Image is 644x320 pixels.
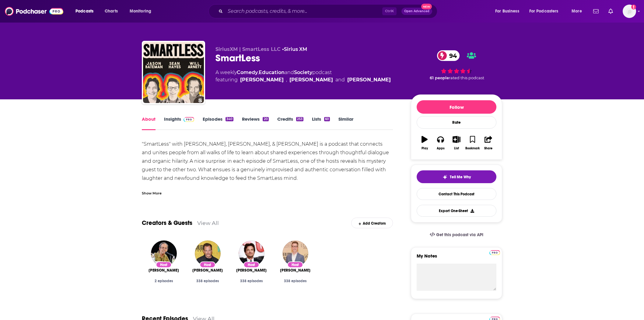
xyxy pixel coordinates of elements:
a: Sean Hayes [240,76,284,84]
div: Share [484,147,492,150]
div: "SmartLess" with [PERSON_NAME], [PERSON_NAME], & [PERSON_NAME] is a podcast that connects and uni... [142,140,393,208]
img: Podchaser Pro [184,117,194,122]
span: and [335,76,345,84]
span: featuring [215,76,391,84]
span: Tell Me Why [450,175,471,180]
button: Share [481,132,496,154]
span: New [421,4,432,9]
span: 94 [443,50,460,61]
img: Podchaser - Follow, Share and Rate Podcasts [5,5,63,17]
button: open menu [491,6,527,16]
a: Comedy [237,69,258,75]
a: Charts [101,6,121,16]
a: Sean Hayes [280,268,310,273]
a: Pro website [489,249,500,255]
a: Show notifications dropdown [606,6,615,16]
button: Export One-Sheet [417,205,496,217]
span: 61 people [430,76,449,80]
button: Apps [432,132,448,154]
button: Bookmark [464,132,480,154]
div: 338 episodes [234,279,268,283]
div: 253 [296,117,303,121]
a: Lists60 [312,116,330,130]
button: Follow [417,100,496,114]
img: Jason Bateman [239,240,264,266]
button: List [449,132,464,154]
span: Monitoring [130,7,151,16]
span: [PERSON_NAME] [236,268,267,273]
div: 2 episodes [147,279,181,283]
button: open menu [525,6,567,16]
a: Sirius XM [284,46,307,52]
div: Host [287,261,303,268]
div: 338 episodes [191,279,225,283]
span: SiriusXM | SmartLess LLC [215,46,281,52]
img: User Profile [623,5,636,18]
button: Open AdvancedNew [401,8,432,15]
span: Podcasts [75,7,93,16]
img: SmartLess [143,42,204,103]
img: Elliott Kalan [151,240,177,266]
div: Add Creators [351,218,393,228]
input: Search podcasts, credits, & more... [225,6,382,16]
span: Logged in as WE_Broadcast [623,5,636,18]
a: Will Arnett [195,240,221,266]
span: rated this podcast [449,76,484,80]
span: Charts [105,7,118,16]
span: For Business [495,7,519,16]
a: InsightsPodchaser Pro [164,116,194,130]
div: Host [243,261,259,268]
div: Rate [417,116,496,129]
img: tell me why sparkle [443,175,447,180]
a: Jason Bateman [236,268,267,273]
button: tell me why sparkleTell Me Why [417,170,496,183]
div: 20 [263,117,268,121]
a: Society [294,69,312,75]
div: 340 [226,117,233,121]
a: Elliott Kalan [149,268,179,273]
button: open menu [567,6,590,16]
div: Play [422,147,428,150]
button: open menu [125,6,159,16]
span: [PERSON_NAME] [192,268,223,273]
span: , [286,76,287,84]
a: Jason Bateman [289,76,333,84]
img: Podchaser Pro [489,250,500,255]
div: Host [156,261,172,268]
a: Similar [338,116,353,130]
div: 60 [324,117,330,121]
a: Contact This Podcast [417,188,496,200]
div: A weekly podcast [215,69,391,84]
label: My Notes [417,253,496,264]
a: Will Arnett [347,76,391,84]
span: Get this podcast via API [436,232,483,237]
button: Play [417,132,432,154]
div: 338 episodes [278,279,312,283]
a: 94 [437,50,460,61]
div: 94 61 peoplerated this podcast [411,46,502,84]
span: [PERSON_NAME] [280,268,310,273]
span: and [285,69,294,75]
img: Sean Hayes [282,240,308,266]
a: Episodes340 [203,116,233,130]
span: Ctrl K [382,7,397,15]
div: Host [200,261,215,268]
span: Open Advanced [404,10,429,13]
svg: Add a profile image [631,5,636,9]
a: Will Arnett [192,268,223,273]
a: Creators & Guests [142,219,192,227]
button: Show profile menu [623,5,636,18]
button: open menu [71,6,101,16]
span: [PERSON_NAME] [149,268,179,273]
a: Show notifications dropdown [591,6,601,16]
span: • [282,46,307,52]
div: Bookmark [465,147,480,150]
div: Apps [437,147,445,150]
div: List [454,147,459,150]
a: About [142,116,156,130]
